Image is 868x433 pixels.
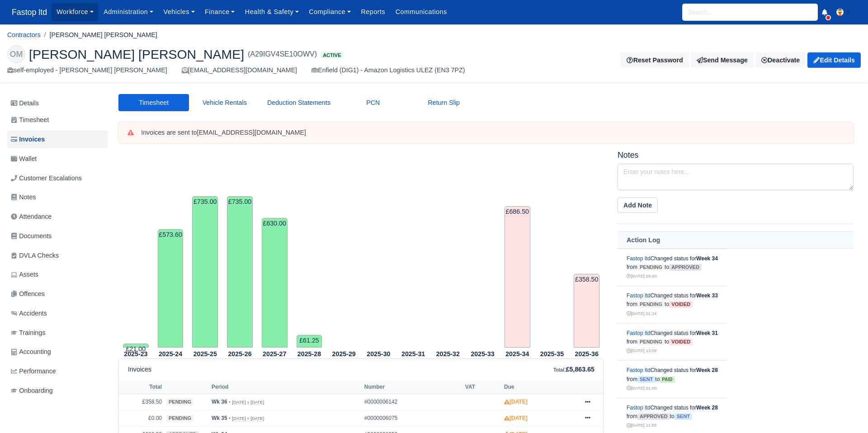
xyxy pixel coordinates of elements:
[618,249,727,286] td: Changed status for from to
[627,330,651,336] a: Fastop ltd
[553,367,564,372] small: Total
[7,382,108,400] a: Onboarding
[7,31,41,38] a: Contractors
[7,227,108,245] a: Documents
[158,3,200,21] a: Vehicles
[361,348,396,359] th: 2025-30
[11,269,38,280] span: Assets
[7,95,108,112] a: Details
[292,348,327,359] th: 2025-28
[627,255,651,262] a: Fastop ltd
[212,415,231,421] strong: Wk 35 -
[7,45,25,63] div: OM
[11,289,45,299] span: Offences
[248,49,317,60] span: (A29IGV4SE10OWV)
[637,339,665,345] span: pending
[11,154,37,164] span: Wallet
[153,348,188,359] th: 2025-24
[618,286,727,324] td: Changed status for from to
[675,413,692,420] span: sent
[192,196,218,348] td: £735.00
[755,52,806,68] a: Deactivate
[553,364,594,375] div: :
[166,415,193,422] span: pending
[7,305,108,322] a: Accidents
[232,400,264,405] small: [DATE] » [DATE]
[430,348,465,359] th: 2025-32
[41,30,157,40] li: [PERSON_NAME] [PERSON_NAME]
[621,52,689,68] button: Reset Password
[7,4,52,21] a: Fastop ltd
[691,52,754,68] a: Send Message
[7,285,108,303] a: Offences
[7,150,108,168] a: Wallet
[505,206,530,348] td: £686.50
[209,381,362,394] th: Period
[627,423,656,428] small: [DATE] 11:55
[212,399,231,405] strong: Wk 36 -
[618,232,854,249] th: Action Log
[11,250,59,261] span: DVLA Checks
[396,348,431,359] th: 2025-31
[182,65,297,75] div: [EMAIL_ADDRESS][DOMAIN_NAME]
[257,348,292,359] th: 2025-27
[11,115,49,125] span: Timesheet
[321,52,343,59] span: Active
[232,416,264,421] small: [DATE] » [DATE]
[311,65,465,75] div: Enfield (DIG1) - Amazon Logistics ULEZ (EN3 7PZ)
[618,323,727,361] td: Changed status for from to
[637,301,665,308] span: pending
[118,94,189,112] a: Timesheet
[11,347,51,357] span: Accounting
[141,128,844,137] div: Invoices are sent to
[119,410,164,426] td: £0.00
[502,381,576,394] th: Due
[99,3,158,21] a: Administration
[500,348,535,359] th: 2025-34
[637,413,670,420] span: approved
[362,381,463,394] th: Number
[11,192,36,202] span: Notes
[11,231,52,241] span: Documents
[123,344,149,348] td: £21.00
[222,348,257,359] th: 2025-26
[119,381,164,394] th: Total
[696,330,718,336] strong: Week 31
[618,198,658,213] button: Add Note
[463,381,502,394] th: VAT
[297,335,322,348] td: £61.25
[627,405,651,411] a: Fastop ltd
[52,3,99,21] a: Workforce
[188,348,222,359] th: 2025-25
[338,94,408,112] a: PCN
[7,169,108,187] a: Customer Escalations
[627,311,656,316] small: [DATE] 01:24
[304,3,356,21] a: Compliance
[627,348,656,353] small: [DATE] 13:09
[227,196,253,348] td: £735.00
[7,266,108,283] a: Assets
[574,274,599,348] td: £358.50
[566,366,594,373] strong: £5,863.65
[682,4,818,21] input: Search...
[535,348,570,359] th: 2025-35
[7,188,108,206] a: Notes
[696,405,718,411] strong: Week 28
[11,308,47,319] span: Accidents
[29,48,244,61] span: [PERSON_NAME] [PERSON_NAME]
[637,264,665,271] span: pending
[669,339,693,345] span: voided
[11,328,45,338] span: Trainings
[569,348,604,359] th: 2025-36
[627,367,651,373] a: Fastop ltd
[618,361,727,398] td: Changed status for from to
[696,255,718,262] strong: Week 34
[166,399,193,405] span: pending
[11,173,82,184] span: Customer Escalations
[189,94,259,112] a: Vehicle Rentals
[118,348,153,359] th: 2025-23
[362,410,463,426] td: #0000006075
[119,394,164,410] td: £358.50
